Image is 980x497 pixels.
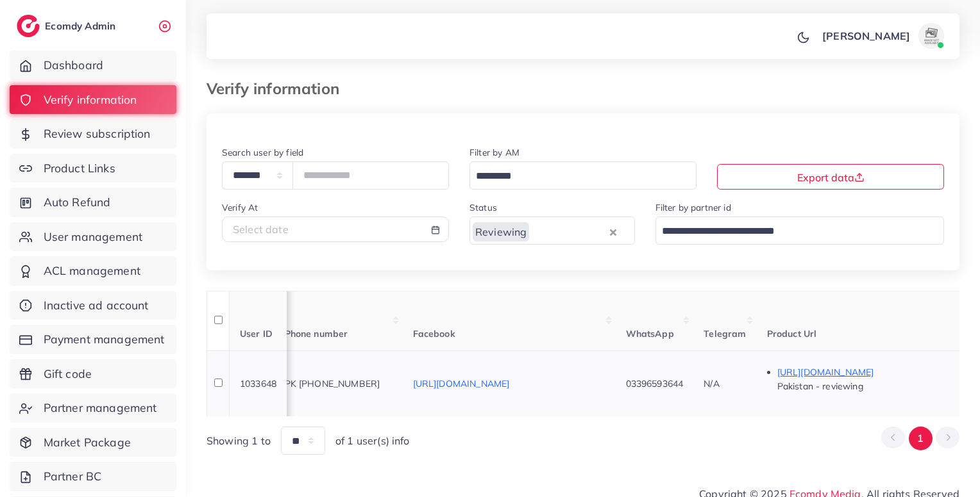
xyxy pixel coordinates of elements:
[44,297,149,314] span: Inactive ad account
[17,15,40,37] img: logo
[626,378,684,389] span: 03396593644
[222,201,258,214] label: Verify At
[240,328,273,339] span: User ID
[222,146,303,159] label: Search user by field
[44,92,137,108] span: Verify information
[704,378,719,389] span: N/A
[469,146,520,159] label: Filter by AM
[717,164,944,190] button: Export data
[44,229,142,245] span: User management
[10,325,176,354] a: Payment management
[10,428,176,457] a: Market Package
[473,222,529,241] span: Reviewing
[10,154,176,183] a: Product Links
[797,171,865,184] span: Export data
[10,188,176,217] a: Auto Refund
[704,328,746,339] span: Telegram
[233,223,289,236] span: Select date
[44,263,140,279] span: ACL management
[471,167,680,186] input: Search for option
[469,161,697,189] div: Search for option
[10,359,176,389] a: Gift code
[655,216,945,244] div: Search for option
[44,194,111,211] span: Auto Refund
[10,393,176,423] a: Partner management
[44,331,165,348] span: Payment management
[777,364,970,380] p: [URL][DOMAIN_NAME]
[10,85,176,115] a: Verify information
[10,51,176,80] a: Dashboard
[335,434,410,448] span: of 1 user(s) info
[44,160,115,177] span: Product Links
[285,328,348,339] span: Phone number
[767,328,817,339] span: Product Url
[45,20,119,32] h2: Ecomdy Admin
[10,462,176,491] a: Partner BC
[413,328,455,339] span: Facebook
[240,378,276,389] span: 1033648
[44,57,103,74] span: Dashboard
[413,378,510,389] a: [URL][DOMAIN_NAME]
[815,23,949,49] a: [PERSON_NAME]avatar
[44,468,102,485] span: Partner BC
[17,15,119,37] a: logoEcomdy Admin
[777,380,863,392] span: Pakistan - reviewing
[207,434,271,448] span: Showing 1 to
[10,222,176,252] a: User management
[469,216,635,244] div: Search for option
[657,222,928,241] input: Search for option
[530,222,606,241] input: Search for option
[44,366,92,382] span: Gift code
[822,28,910,44] p: [PERSON_NAME]
[610,224,616,239] button: Clear Selected
[881,427,959,450] ul: Pagination
[655,201,731,214] label: Filter by partner id
[285,378,380,389] span: PK [PHONE_NUMBER]
[626,328,674,339] span: WhatsApp
[44,126,151,142] span: Review subscription
[918,23,944,49] img: avatar
[909,427,933,450] button: Go to page 1
[10,256,176,286] a: ACL management
[10,291,176,320] a: Inactive ad account
[469,201,497,214] label: Status
[207,79,350,98] h3: Verify information
[44,434,131,451] span: Market Package
[44,400,157,416] span: Partner management
[10,119,176,149] a: Review subscription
